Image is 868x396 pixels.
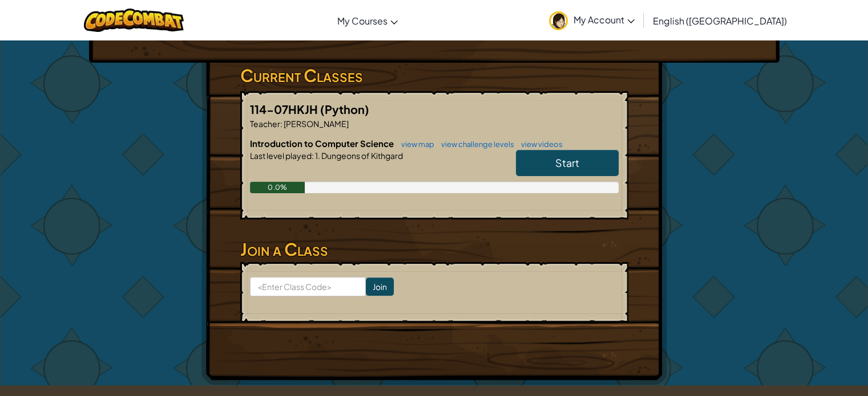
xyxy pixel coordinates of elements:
[395,140,434,149] a: view map
[314,150,320,161] span: 1.
[549,11,568,30] img: avatar
[366,277,394,296] input: Join
[250,138,395,149] span: Introduction to Computer Science
[653,15,787,27] span: English ([GEOGRAPHIC_DATA])
[312,150,314,161] span: :
[515,140,563,149] a: view videos
[282,119,349,129] span: [PERSON_NAME]
[543,2,640,38] a: My Account
[320,102,369,116] span: (Python)
[320,150,403,161] span: Dungeons of Kithgard
[250,182,305,193] div: 0.0%
[332,5,403,36] a: My Courses
[250,102,320,116] span: 114-07HKJH
[250,119,280,129] span: Teacher
[250,150,312,161] span: Last level played
[435,140,514,149] a: view challenge levels
[250,277,366,296] input: <Enter Class Code>
[555,156,579,169] span: Start
[280,119,282,129] span: :
[574,14,635,26] span: My Account
[240,63,628,88] h3: Current Classes
[240,236,628,262] h3: Join a Class
[647,5,793,36] a: English ([GEOGRAPHIC_DATA])
[84,9,184,32] img: CodeCombat logo
[337,15,387,27] span: My Courses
